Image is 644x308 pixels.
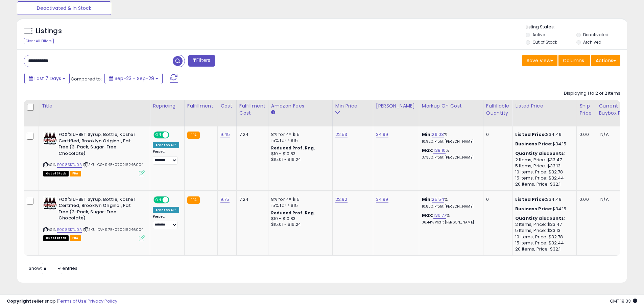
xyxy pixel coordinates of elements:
span: Sep-23 - Sep-29 [115,75,154,82]
a: 9.45 [220,131,230,138]
a: 9.75 [220,196,230,203]
div: $10 - $10.83 [271,216,327,222]
div: 5 Items, Price: $33.13 [515,228,571,234]
img: 51vO3qy8jkL._SL40_.jpg [43,196,57,210]
img: 51vO3qy8jkL._SL40_.jpg [43,132,57,145]
div: Amazon AI * [153,142,179,148]
div: Amazon Fees [271,102,330,110]
div: 0.00 [579,196,591,203]
label: Archived [583,39,601,45]
div: ASIN: [43,196,145,240]
div: : [515,215,571,221]
div: $34.49 [515,132,571,138]
div: 15 Items, Price: $32.44 [515,175,571,181]
span: ON [154,197,163,203]
div: Fulfillment Cost [239,102,265,117]
th: The percentage added to the cost of goods (COGS) that forms the calculator for Min & Max prices. [419,100,483,126]
button: Last 7 Days [24,73,70,84]
div: Markup on Cost [422,102,480,110]
b: Quantity discounts [515,215,564,221]
a: 22.53 [335,131,348,138]
div: 15% for > $15 [271,203,327,209]
div: 15 Items, Price: $32.44 [515,240,571,246]
button: Deactivated & In Stock [17,1,111,15]
div: $15.01 - $16.24 [271,222,327,228]
a: 26.03 [432,131,444,138]
a: Terms of Use [58,298,87,304]
div: Fulfillable Quantity [486,102,509,117]
span: OFF [168,197,179,203]
div: % [422,147,478,160]
div: 20 Items, Price: $32.1 [515,181,571,187]
button: Sep-23 - Sep-29 [104,73,163,84]
div: % [422,196,478,209]
span: FBA [70,235,81,241]
div: Current Buybox Price [599,102,634,117]
small: FBA [187,132,200,139]
b: FOX'S U-BET Syrup, Bottle, Kosher Certified, Brooklyn Original, Fat Free (3-Pack, Sugar-Free Choc... [58,196,141,223]
span: ON [154,132,163,138]
div: Displaying 1 to 2 of 2 items [564,90,620,97]
div: 7.24 [239,196,263,203]
a: 22.92 [335,196,348,203]
span: OFF [168,132,179,138]
b: Reduced Prof. Rng. [271,145,315,151]
a: 34.99 [376,196,388,203]
small: Amazon Fees. [271,110,275,116]
p: 10.92% Profit [PERSON_NAME] [422,139,478,144]
div: Preset: [153,214,179,230]
div: % [422,212,478,225]
div: $15.01 - $16.24 [271,157,327,163]
div: Ship Price [579,102,593,117]
div: Fulfillment [187,102,215,110]
b: Min: [422,196,432,203]
p: 10.86% Profit [PERSON_NAME] [422,204,478,209]
span: | SKU: CS-9.45-070216246004 [83,162,144,167]
a: 25.54 [432,196,444,203]
span: All listings that are currently out of stock and unavailable for purchase on Amazon [43,171,69,176]
b: Reduced Prof. Rng. [271,210,315,216]
span: FBA [70,171,81,176]
a: Privacy Policy [88,298,117,304]
button: Columns [558,55,590,66]
span: N/A [600,131,609,138]
div: Min Price [335,102,370,110]
div: 15% for > $15 [271,138,327,144]
div: 0.00 [579,132,591,138]
div: [PERSON_NAME] [376,102,416,110]
b: Listed Price: [515,196,546,203]
div: 20 Items, Price: $32.1 [515,246,571,252]
div: Title [42,102,147,110]
span: Show: entries [29,265,77,271]
div: 10 Items, Price: $32.78 [515,234,571,240]
a: 130.77 [433,212,446,219]
div: Preset: [153,149,179,165]
label: Deactivated [583,32,609,38]
h5: Listings [36,26,62,36]
b: Min: [422,131,432,138]
b: Max: [422,147,434,153]
div: 8% for <= $15 [271,196,327,203]
div: Amazon AI * [153,207,179,213]
div: 10 Items, Price: $32.78 [515,169,571,175]
b: Business Price: [515,141,552,147]
span: Last 7 Days [34,75,61,82]
div: Cost [220,102,234,110]
button: Actions [591,55,620,66]
div: Repricing [153,102,182,110]
p: Listing States: [526,24,627,30]
a: B0083KTU0A [57,162,82,168]
div: $10 - $10.83 [271,151,327,157]
div: 2 Items, Price: $33.47 [515,157,571,163]
span: N/A [600,196,609,203]
small: FBA [187,196,200,204]
div: 0 [486,196,507,203]
b: Max: [422,212,434,218]
div: $34.49 [515,196,571,203]
strong: Copyright [7,298,31,304]
div: $34.15 [515,206,571,212]
span: | SKU: DV-9.75-070216246004 [83,227,144,232]
b: FOX'S U-BET Syrup, Bottle, Kosher Certified, Brooklyn Original, Fat Free (3-Pack, Sugar-Free Choc... [58,132,141,158]
div: 5 Items, Price: $33.13 [515,163,571,169]
b: Quantity discounts [515,150,564,157]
